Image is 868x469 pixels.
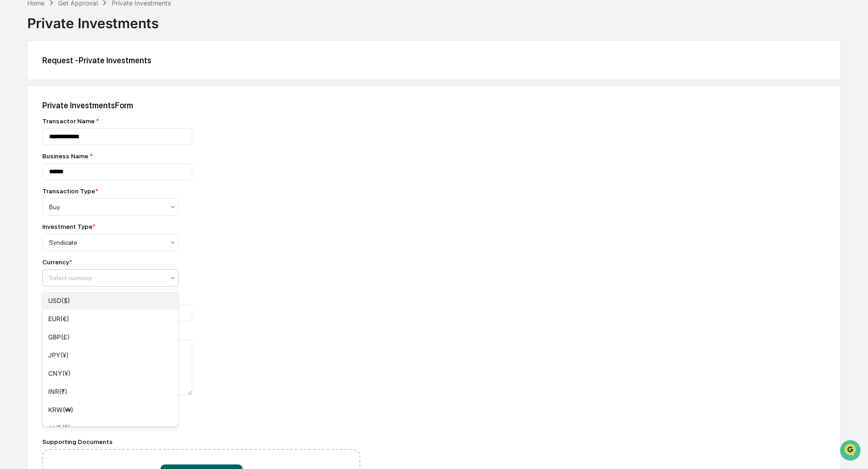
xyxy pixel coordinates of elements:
[43,292,178,310] div: USD($)
[42,294,360,301] div: Principal Amount
[9,70,25,86] img: 1746055101610-c473b297-6a78-478c-a979-82029cc54cd1
[9,133,16,140] div: 🔎
[43,401,178,419] div: KRW(₩)
[5,111,62,127] a: 🖐️Preclearance
[839,439,863,464] iframe: Open customer support
[43,310,178,328] div: EUR(€)
[42,101,826,110] div: Private Investments Form
[43,419,178,437] div: AUD($)
[43,346,178,364] div: JPY(¥)
[66,116,73,123] div: 🗄️
[42,329,360,336] div: Description
[64,154,110,161] a: Powered byPylon
[9,116,16,123] div: 🖐️
[42,55,826,65] div: Request - Private Investments
[42,152,360,160] div: Business Name
[5,128,61,145] a: 🔎Data Lookup
[43,328,178,346] div: GBP(£)
[18,132,57,141] span: Data Lookup
[42,258,72,266] div: Currency
[27,8,841,31] div: Private Investments
[42,187,98,195] div: Transaction Type
[18,115,59,124] span: Preclearance
[42,117,360,125] div: Transactor Name
[75,115,113,124] span: Attestations
[31,70,149,79] div: Start new chat
[42,223,95,230] div: Investment Type
[43,364,178,383] div: CNY(¥)
[9,19,165,34] p: How can we help?
[43,383,178,401] div: INR(₹)
[42,438,360,445] div: Supporting Documents
[155,72,165,83] button: Start new chat
[31,79,115,86] div: We're available if you need us!
[90,154,110,161] span: Pylon
[62,111,116,127] a: 🗄️Attestations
